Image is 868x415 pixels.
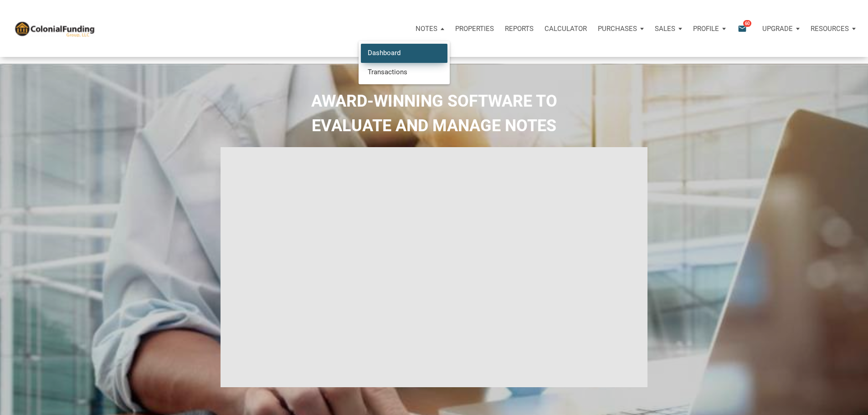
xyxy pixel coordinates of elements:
[505,25,534,33] p: Reports
[361,62,447,81] a: Transactions
[649,15,688,42] button: Sales
[592,15,649,42] button: Purchases
[731,15,757,42] button: email60
[499,15,539,42] button: Reports
[743,20,751,27] span: 60
[757,15,805,42] button: Upgrade
[693,25,719,33] p: Profile
[811,25,849,33] p: Resources
[221,147,648,387] iframe: NoteUnlimited
[410,15,450,42] button: Notes
[361,44,447,62] a: Dashboard
[539,15,592,42] a: Calculator
[598,25,637,33] p: Purchases
[655,25,675,33] p: Sales
[7,89,861,138] h2: AWARD-WINNING SOFTWARE TO EVALUATE AND MANAGE NOTES
[544,25,587,33] p: Calculator
[455,25,494,33] p: Properties
[450,15,499,42] a: Properties
[416,25,437,33] p: Notes
[762,25,793,33] p: Upgrade
[688,15,731,42] button: Profile
[805,15,861,42] button: Resources
[410,15,450,42] a: Notes DashboardTransactions
[737,23,748,34] i: email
